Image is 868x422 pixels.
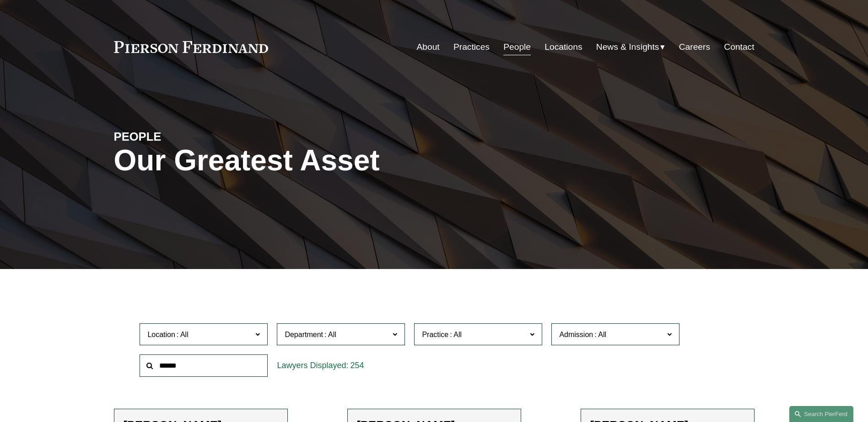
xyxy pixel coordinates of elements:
[422,331,448,338] span: Practice
[453,38,490,56] a: Practices
[596,38,665,56] a: folder dropdown
[350,361,364,370] span: 254
[285,331,323,338] span: Department
[679,38,710,56] a: Careers
[559,331,593,338] span: Admission
[114,144,541,177] h1: Our Greatest Asset
[789,406,853,422] a: Search this site
[503,38,531,56] a: People
[545,38,582,56] a: Locations
[724,38,754,56] a: Contact
[596,39,659,55] span: News & Insights
[147,331,175,338] span: Location
[114,129,274,144] h4: PEOPLE
[417,38,440,56] a: About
